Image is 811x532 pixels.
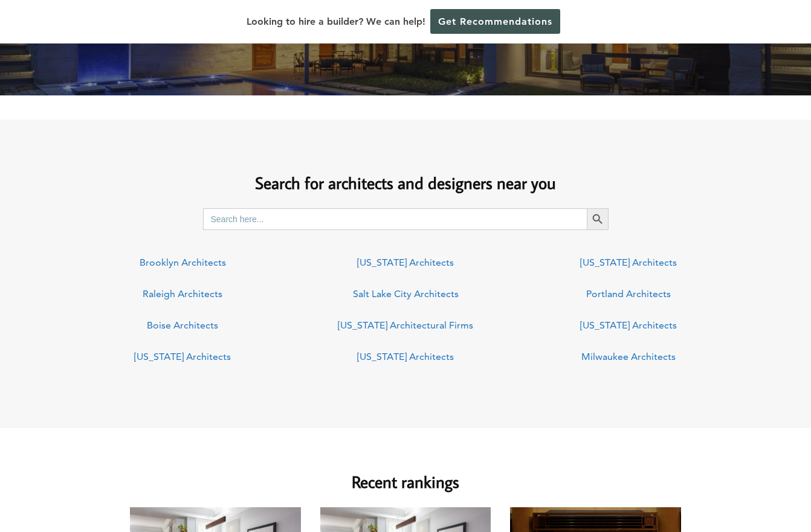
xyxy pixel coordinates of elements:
a: Get Recommendations [430,9,560,34]
a: Brooklyn Architects [140,257,226,268]
h2: Recent rankings [130,452,681,494]
a: Boise Architects [147,319,218,331]
svg: Search [591,213,604,226]
input: Search here... [203,208,587,230]
a: Milwaukee Architects [581,351,676,362]
a: [US_STATE] Architectural Firms [338,319,473,331]
a: [US_STATE] Architects [357,257,454,268]
a: Salt Lake City Architects [353,288,459,300]
a: Portland Architects [586,288,671,300]
a: [US_STATE] Architects [134,351,231,362]
a: [US_STATE] Architects [580,319,677,331]
a: [US_STATE] Architects [580,257,677,268]
a: [US_STATE] Architects [357,351,454,362]
a: Raleigh Architects [143,288,222,300]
